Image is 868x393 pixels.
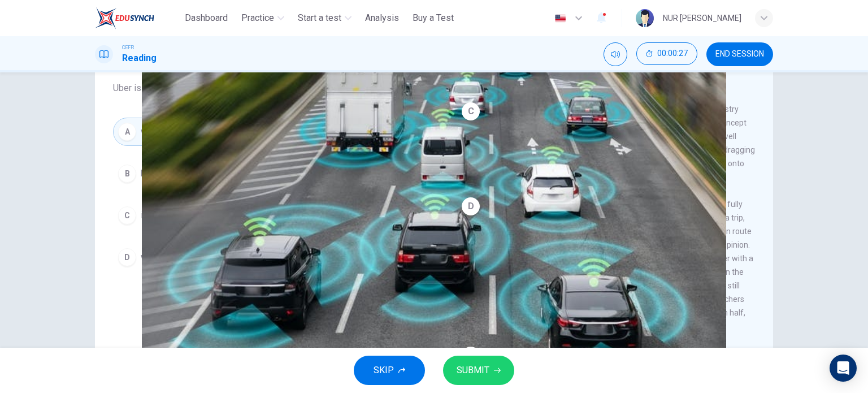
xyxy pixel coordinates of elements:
[462,102,480,120] div: C
[237,8,289,28] button: Practice
[374,362,394,378] span: SKIP
[361,8,403,28] button: Analysis
[636,42,697,65] button: 00:00:27
[185,11,228,25] span: Dashboard
[663,11,741,25] div: NUR [PERSON_NAME]
[443,356,514,385] button: SUBMIT
[604,42,627,66] div: Mute
[408,8,458,28] button: Buy a Test
[122,44,134,51] span: CEFR
[553,14,567,23] img: en
[462,347,480,365] div: E
[636,9,654,27] img: Profile picture
[715,50,764,59] span: END SESSION
[241,11,274,25] span: Practice
[706,42,773,66] button: END SESSION
[298,11,341,25] span: Start a test
[413,11,454,25] span: Buy a Test
[457,362,489,378] span: SUBMIT
[122,51,157,65] h1: Reading
[462,197,480,215] div: D
[365,11,399,25] span: Analysis
[95,7,180,29] a: ELTC logo
[830,355,857,382] div: Open Intercom Messenger
[354,356,425,385] button: SKIP
[293,8,356,28] button: Start a test
[180,8,232,28] button: Dashboard
[95,7,154,29] img: ELTC logo
[657,49,688,58] span: 00:00:27
[636,42,697,66] div: Hide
